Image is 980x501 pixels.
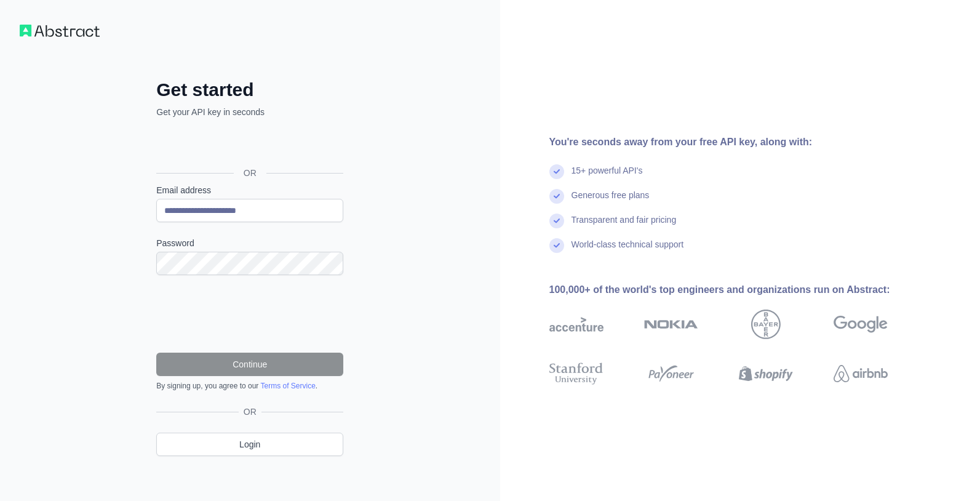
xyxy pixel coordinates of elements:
img: accenture [549,310,604,339]
label: Email address [156,184,343,196]
button: Continue [156,353,343,376]
label: Password [156,237,343,249]
a: Terms of Service [260,382,315,390]
img: bayer [751,310,781,339]
img: payoneer [644,360,698,387]
img: Workflow [20,25,100,37]
img: check mark [549,164,564,179]
div: By signing up, you agree to our . [156,381,343,391]
div: Transparent and fair pricing [572,214,677,238]
span: OR [234,167,266,179]
img: shopify [739,360,793,387]
div: You're seconds away from your free API key, along with: [549,135,927,150]
img: google [834,310,888,339]
p: Get your API key in seconds [156,106,343,118]
div: 15+ powerful API's [572,164,643,189]
iframe: Bouton "Se connecter avec Google" [150,132,347,159]
img: check mark [549,214,564,228]
a: Login [156,433,343,456]
span: OR [239,406,261,418]
h2: Get started [156,79,343,101]
img: airbnb [834,360,888,387]
div: 100,000+ of the world's top engineers and organizations run on Abstract: [549,283,927,297]
div: Generous free plans [572,189,650,214]
img: check mark [549,189,564,204]
img: stanford university [549,360,604,387]
img: check mark [549,238,564,253]
div: World-class technical support [572,238,684,263]
img: nokia [644,310,698,339]
iframe: reCAPTCHA [156,290,343,338]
